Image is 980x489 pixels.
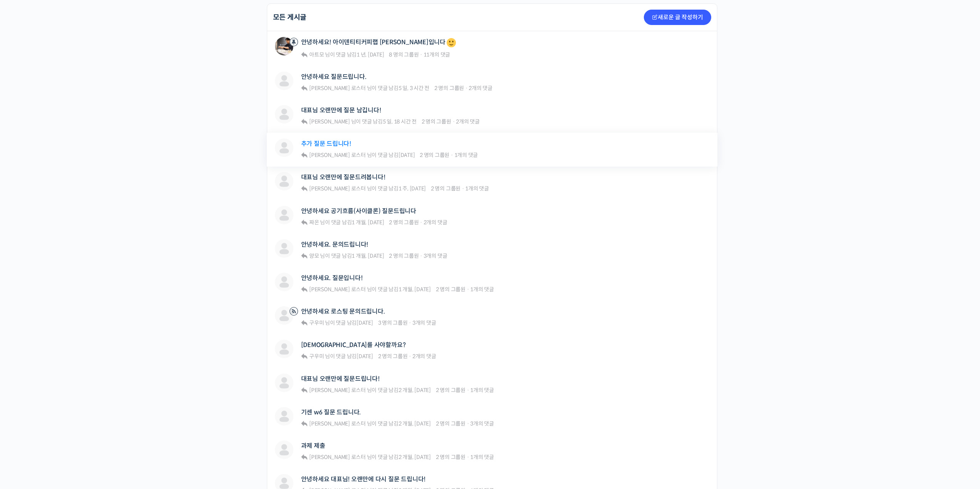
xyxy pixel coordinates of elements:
span: 1개의 댓글 [454,152,478,159]
span: 설정 [119,255,128,262]
a: 1 개월, [DATE] [352,219,384,226]
span: · [420,51,422,58]
a: 1 개월, [DATE] [352,252,384,259]
span: 님이 댓글 남김 [308,85,429,92]
a: 짜온 [308,219,319,226]
span: 양모 [309,252,319,259]
a: [DATE] [399,152,415,159]
span: · [420,252,422,259]
span: · [409,353,411,360]
a: 안녕하세요 질문드립니다. [301,73,367,80]
span: 님이 댓글 남김 [308,51,384,58]
a: 2 개월, [DATE] [399,454,431,461]
a: [PERSON_NAME] 로스터 [308,387,366,394]
span: 3개의 댓글 [412,319,436,326]
span: 2 명의 그룹원 [422,118,451,125]
span: · [451,152,453,159]
span: 11개의 댓글 [424,51,450,58]
span: · [467,420,469,427]
a: 기센 w6 질문 드립니다. [301,409,361,416]
a: [DEMOGRAPHIC_DATA]를 사야할까요? [301,341,406,349]
a: 1 주, [DATE] [399,185,426,192]
a: 안녕하세요! 아이덴티티커피랩 [PERSON_NAME]입니다 [301,37,457,48]
span: [PERSON_NAME] 로스터 [309,420,366,427]
a: 안녕하세요 로스팅 문의드립니다. [301,308,385,315]
h2: 모든 게시글 [273,14,307,21]
span: 님이 댓글 남김 [308,152,415,159]
span: 홈 [24,255,29,262]
a: 대표님 오랜만에 질문드립니다! [301,375,380,382]
span: · [467,286,469,293]
span: 2 명의 그룹원 [431,185,461,192]
span: 1개의 댓글 [470,387,494,394]
span: 2 명의 그룹원 [436,454,466,461]
span: [PERSON_NAME] 로스터 [309,152,366,159]
a: [PERSON_NAME] 로스터 [308,85,366,92]
span: 구우미 [309,319,324,326]
span: 3개의 댓글 [470,420,494,427]
span: 1개의 댓글 [470,286,494,293]
span: 님이 댓글 남김 [308,286,431,293]
span: 님이 댓글 남김 [308,252,384,259]
a: 2 개월, [DATE] [399,387,431,394]
a: [DATE] [357,319,373,326]
span: · [467,387,469,394]
span: 1개의 댓글 [465,185,489,192]
span: · [452,118,455,125]
span: 8 명의 그룹원 [389,51,419,58]
span: 2개의 댓글 [412,353,436,360]
a: 대화 [51,244,99,263]
a: 홈 [2,244,51,263]
span: 2 명의 그룹원 [436,420,466,427]
span: 2 명의 그룹원 [436,286,466,293]
span: 님이 댓글 남김 [308,420,431,427]
span: [PERSON_NAME] 로스터 [309,185,366,192]
a: 안녕하세요. 문의드립니다! [301,241,369,248]
span: · [420,219,422,226]
a: 2 개월, [DATE] [399,420,431,427]
span: 2개의 댓글 [424,219,447,226]
span: 님이 댓글 남김 [308,185,426,192]
span: · [462,185,464,192]
span: 2 명의 그룹원 [436,387,466,394]
a: 5 일, 18 시간 전 [383,118,417,125]
span: 대화 [70,256,80,262]
a: 대표님 오랜만에 질문 남깁니다! [301,107,381,114]
span: 2 명의 그룹원 [389,252,419,259]
a: 아트모 [308,51,324,58]
span: 2 명의 그룹원 [434,85,464,92]
a: 새로운 글 작성하기 [644,10,711,25]
a: 양모 [308,252,319,259]
span: 3 명의 그룹원 [378,319,408,326]
span: 님이 댓글 남김 [308,353,373,360]
span: 2개의 댓글 [456,118,480,125]
span: 2 명의 그룹원 [378,353,408,360]
span: · [467,454,469,461]
a: 설정 [99,244,148,263]
span: 님이 댓글 남김 [308,319,373,326]
a: 구우미 [308,319,324,326]
span: 3개의 댓글 [424,252,447,259]
a: 5 일, 3 시간 전 [399,85,429,92]
a: 안녕하세요 공기흐름(사이클론) 질문드립니다 [301,207,416,215]
a: 추가 질문 드립니다! [301,140,351,147]
a: 1 개월, [DATE] [399,286,431,293]
span: 1개의 댓글 [470,454,494,461]
a: [DATE] [357,353,373,360]
a: 구우미 [308,353,324,360]
span: [PERSON_NAME] [309,118,350,125]
a: 안녕하세요 대표님! 오랜만에 다시 질문 드립니다! [301,476,426,483]
span: 구우미 [309,353,324,360]
a: [PERSON_NAME] 로스터 [308,286,366,293]
span: [PERSON_NAME] 로스터 [309,454,366,461]
span: 2개의 댓글 [469,85,493,92]
span: [PERSON_NAME] 로스터 [309,286,366,293]
span: · [465,85,468,92]
a: 과제 제출 [301,442,325,449]
span: [PERSON_NAME] 로스터 [309,387,366,394]
span: 짜온 [309,219,319,226]
a: [PERSON_NAME] 로스터 [308,185,366,192]
span: 님이 댓글 남김 [308,387,431,394]
span: 2 명의 그룹원 [420,152,449,159]
img: 🙂 [447,38,456,47]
